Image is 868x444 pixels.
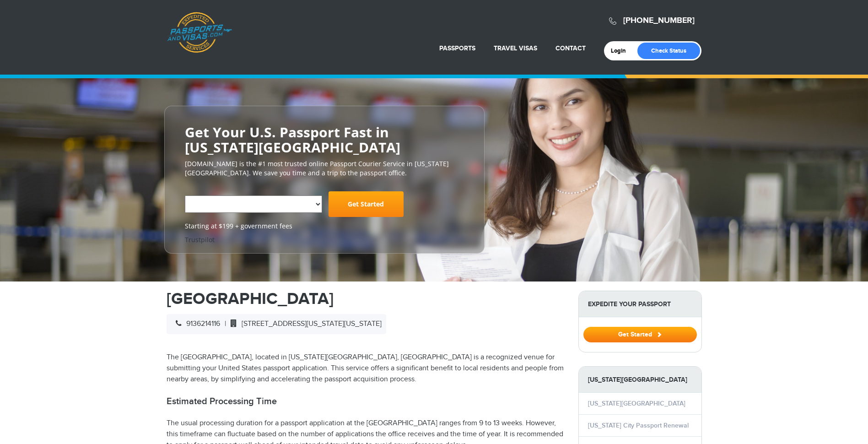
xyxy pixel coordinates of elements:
[583,330,697,338] a: Get Started
[185,222,464,231] span: Starting at $199 + government fees
[167,352,565,385] p: The [GEOGRAPHIC_DATA], located in [US_STATE][GEOGRAPHIC_DATA], [GEOGRAPHIC_DATA] is a recognized ...
[637,43,700,59] a: Check Status
[588,422,689,429] a: [US_STATE] City Passport Renewal
[329,191,404,217] a: Get Started
[439,44,475,52] a: Passports
[555,44,586,52] a: Contact
[583,327,697,342] button: Get Started
[579,367,701,393] strong: [US_STATE][GEOGRAPHIC_DATA]
[185,125,464,155] h2: Get Your U.S. Passport Fast in [US_STATE][GEOGRAPHIC_DATA]
[167,314,386,334] div: |
[494,44,537,52] a: Travel Visas
[167,12,232,53] a: Passports & [DOMAIN_NAME]
[185,159,464,178] p: [DOMAIN_NAME] is the #1 most trusted online Passport Courier Service in [US_STATE][GEOGRAPHIC_DAT...
[588,400,685,407] a: [US_STATE][GEOGRAPHIC_DATA]
[185,235,215,244] a: Trustpilot
[171,319,220,328] span: 9136214116
[167,396,565,407] h2: Estimated Processing Time
[611,47,632,54] a: Login
[579,291,701,317] strong: Expedite Your Passport
[623,16,695,26] a: [PHONE_NUMBER]
[167,291,565,307] h1: [GEOGRAPHIC_DATA]
[226,319,382,328] span: [STREET_ADDRESS][US_STATE][US_STATE]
